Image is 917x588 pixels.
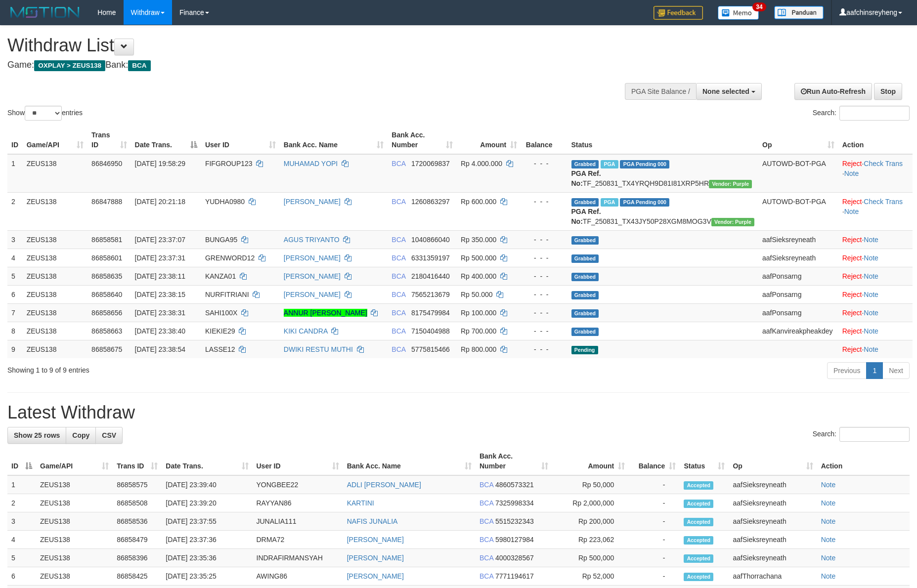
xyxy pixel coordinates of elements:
a: Note [864,345,878,353]
img: MOTION_logo.png [7,5,83,20]
span: Grabbed [571,309,599,318]
span: BUNGA95 [205,236,237,244]
span: BCA [480,481,493,489]
td: ZEUS138 [36,567,113,586]
span: Copy 5775815466 to clipboard [411,345,450,353]
a: Note [821,572,836,580]
td: - [629,531,680,549]
td: - [629,549,680,567]
td: TF_250831_TX43JY50P28XGM8MOG3V [568,192,759,230]
td: [DATE] 23:39:20 [162,494,252,512]
span: [DATE] 23:38:54 [135,345,185,353]
div: - - - [525,271,563,281]
td: ZEUS138 [23,230,87,249]
div: PGA Site Balance / [625,83,696,100]
span: Vendor URL: https://trx4.1velocity.biz [709,180,752,188]
td: 3 [7,230,23,249]
a: Note [864,272,878,280]
span: Copy 7771194617 to clipboard [495,572,534,580]
span: Copy 5980127984 to clipboard [495,536,534,544]
a: Note [864,291,878,298]
span: Copy 1040866040 to clipboard [411,236,450,244]
span: LASSE12 [205,345,235,353]
span: Rp 100.000 [461,309,496,317]
span: BCA [480,499,493,507]
th: Bank Acc. Number: activate to sort column ascending [388,126,457,154]
div: - - - [525,235,563,245]
a: [PERSON_NAME] [347,536,404,544]
td: AWING86 [253,567,343,586]
td: ZEUS138 [23,192,87,230]
a: ANNUR [PERSON_NAME] [284,309,367,317]
span: Grabbed [571,236,599,245]
td: 6 [7,285,23,303]
span: Rp 600.000 [461,198,496,206]
td: · [838,249,913,267]
a: Reject [842,160,862,168]
td: 86858508 [113,494,162,512]
span: FIFGROUP123 [205,160,253,168]
span: Accepted [684,554,713,563]
a: Note [844,208,859,215]
a: Reject [842,327,862,335]
td: aafThorrachana [729,567,817,586]
th: Date Trans.: activate to sort column ascending [162,447,252,475]
a: DWIKI RESTU MUTHI [284,345,353,353]
td: AUTOWD-BOT-PGA [758,154,838,193]
span: BCA [480,517,493,525]
th: Balance: activate to sort column ascending [629,447,680,475]
span: 86858640 [91,291,122,298]
td: ZEUS138 [36,494,113,512]
span: Copy 2180416440 to clipboard [411,272,450,280]
span: 86858663 [91,327,122,335]
b: PGA Ref. No: [571,208,601,225]
a: Run Auto-Refresh [794,83,872,100]
td: - [629,567,680,586]
td: aafSieksreyneath [758,230,838,249]
span: Accepted [684,518,713,526]
span: 86858656 [91,309,122,317]
a: [PERSON_NAME] [284,291,341,298]
td: [DATE] 23:37:36 [162,531,252,549]
b: PGA Ref. No: [571,169,601,187]
label: Show entries [7,106,83,121]
div: Showing 1 to 9 of 9 entries [7,361,375,375]
span: BCA [392,327,405,335]
span: BCA [392,345,405,353]
th: Bank Acc. Name: activate to sort column ascending [343,447,476,475]
span: 86858635 [91,272,122,280]
td: Rp 50,000 [552,475,629,494]
th: Amount: activate to sort column ascending [552,447,629,475]
td: aafKanvireakpheakdey [758,322,838,340]
a: [PERSON_NAME] [347,554,404,562]
span: BCA [480,554,493,562]
a: Copy [66,427,96,444]
td: aafSieksreyneath [729,531,817,549]
td: INDRAFIRMANSYAH [253,549,343,567]
span: BCA [480,536,493,544]
span: Rp 350.000 [461,236,496,244]
td: ZEUS138 [23,322,87,340]
td: ZEUS138 [36,512,113,531]
a: Reject [842,272,862,280]
span: 86858581 [91,236,122,244]
td: [DATE] 23:39:40 [162,475,252,494]
td: 2 [7,192,23,230]
td: 5 [7,549,36,567]
span: [DATE] 23:38:40 [135,327,185,335]
img: panduan.png [774,6,824,19]
td: aafSieksreyneath [758,249,838,267]
td: · [838,267,913,285]
span: NURFITRIANI [205,291,249,298]
a: KARTINI [347,499,374,507]
th: Action [838,126,913,154]
span: YUDHA0980 [205,198,245,206]
td: [DATE] 23:37:55 [162,512,252,531]
td: · [838,322,913,340]
div: - - - [525,159,563,168]
span: Copy 6331359197 to clipboard [411,254,450,262]
span: 86858601 [91,254,122,262]
td: - [629,494,680,512]
a: Next [882,362,910,379]
span: [DATE] 19:58:29 [135,160,185,168]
